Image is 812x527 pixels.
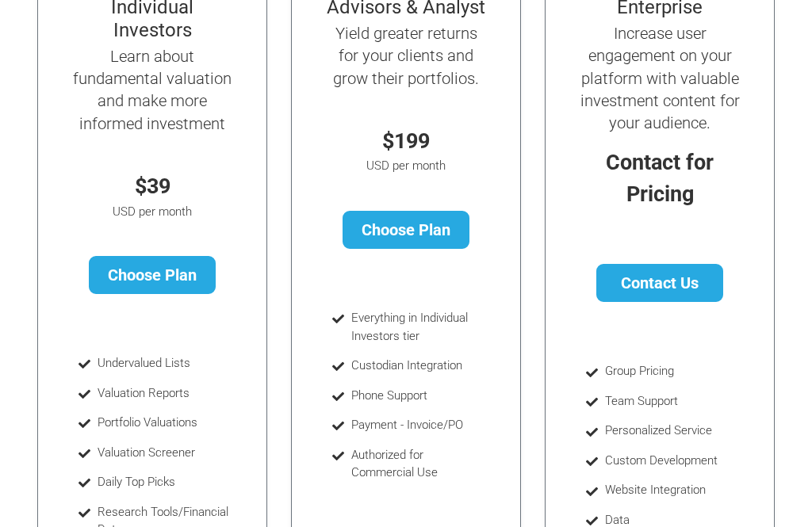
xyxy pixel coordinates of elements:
[351,446,475,482] li: Authorized for Commercial Use
[351,387,475,405] li: Phone Support
[351,357,475,375] li: Custodian Integration
[71,45,234,135] h5: Learn about fundamental valuation and make more informed investment
[71,203,234,221] p: USD per month
[605,362,729,380] li: Group Pricing
[98,414,233,432] li: Portfolio Valuations
[324,22,488,90] h5: Yield greater returns for your clients and grow their portfolios.
[71,170,234,203] p: $39
[578,147,741,211] p: Contact for Pricing
[605,452,729,470] li: Custom Development
[351,309,475,345] li: Everything in Individual Investors tier
[596,264,724,302] a: Contact Us
[98,354,233,372] li: Undervalued Lists
[605,392,729,411] li: Team Support
[351,416,475,434] li: Payment - Invoice/PO
[324,125,488,158] p: $199
[98,473,233,491] li: Daily Top Picks
[324,157,488,175] p: USD per month
[89,256,216,294] a: Choose Plan
[605,481,729,499] li: Website Integration
[343,211,470,249] a: Choose Plan
[578,22,741,135] h5: Increase user engagement on your platform with valuable investment content for your audience.
[98,384,233,403] li: Valuation Reports
[98,444,233,462] li: Valuation Screener
[605,422,729,440] li: Personalized Service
